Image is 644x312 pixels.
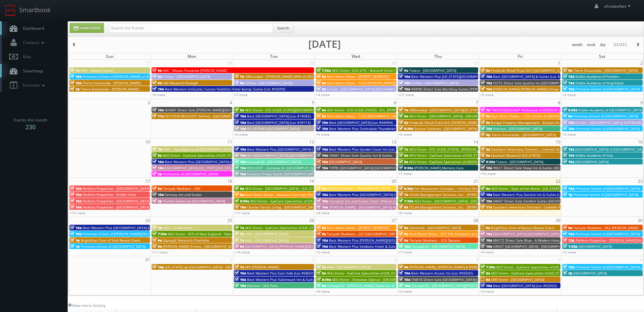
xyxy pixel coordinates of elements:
span: 7a [235,238,244,243]
span: 8a [399,225,408,230]
span: AEG Vision - ECS of [US_STATE] - [PERSON_NAME] EyeCare - [GEOGRAPHIC_DATA] ([GEOGRAPHIC_DATA]) [409,147,575,152]
span: 7a [152,225,162,230]
span: 10a [70,231,82,236]
span: 7a [235,231,244,236]
span: 10a [70,81,82,85]
span: [PERSON_NAME] [PERSON_NAME] Group - [GEOGRAPHIC_DATA] - [STREET_ADDRESS] [493,87,628,91]
span: 8a [481,186,490,191]
span: 8a [399,205,408,209]
span: 7a [399,192,408,197]
span: 7a [399,108,408,112]
span: AEG Vision - Eyes of the World - [US_STATE][GEOGRAPHIC_DATA] [491,186,594,191]
a: +5 more [316,250,330,254]
span: BrightStar Care of Aurora Reveal Event [491,225,554,230]
span: Firebirds Wood Fired Grill [GEOGRAPHIC_DATA] [491,68,567,73]
span: 9a [481,225,490,230]
span: 10a [563,74,574,79]
span: 12p [563,238,575,243]
span: Charter Senior Living - [GEOGRAPHIC_DATA] [247,205,317,209]
a: +8 more [398,210,412,215]
span: Best Western Plus [PERSON_NAME][GEOGRAPHIC_DATA]/[PERSON_NAME][GEOGRAPHIC_DATA] (Loc #10397) [329,238,503,243]
span: AEG Vision - EyeCare Specialties of [US_STATE] - [PERSON_NAME] Eyecare Associates - [PERSON_NAME] [163,153,330,158]
a: +9 more [152,92,165,97]
span: CELA4 Management Services, Inc. - [PERSON_NAME] Genesis [409,205,508,209]
a: +2 more [234,132,248,137]
span: Best [GEOGRAPHIC_DATA] (Loc #18082) [247,114,311,118]
span: 10a [235,159,246,164]
span: 7:30a [316,68,331,73]
span: Teriyaki Madness - 318 Decatur [409,238,461,243]
span: Best [GEOGRAPHIC_DATA] (Loc #39114) [247,120,311,125]
span: 10a [563,87,574,91]
span: HGV - [GEOGRAPHIC_DATA] [245,238,288,243]
span: AEG Vision - ECS of [US_STATE][GEOGRAPHIC_DATA] [245,108,328,112]
span: 10a [399,244,410,249]
span: 10a [316,192,328,197]
span: 8a [481,68,490,73]
span: AEG Vision - EyeCare Specialties of [US_STATE] – [PERSON_NAME] Eye Care [245,225,366,230]
span: Best Western Plus [GEOGRAPHIC_DATA] (Loc #62024) [247,147,333,152]
span: Concept3D - [GEOGRAPHIC_DATA] [247,159,301,164]
span: AEG Vision - ECS of New England - OptomEyes Health – [GEOGRAPHIC_DATA] [168,231,292,236]
span: Rack Room Shoes - 627 The Fountains at [GEOGRAPHIC_DATA] (No Rush) [409,231,526,236]
span: [GEOGRAPHIC_DATA] [329,159,362,164]
span: Best [GEOGRAPHIC_DATA] (Loc #44494) [329,120,393,125]
span: 10a [235,120,246,125]
span: L&amp;E Research [US_STATE] [491,153,540,158]
span: 10a [235,114,246,118]
span: 10a [235,126,246,131]
button: Search [273,23,293,33]
span: 8a [481,114,490,118]
span: 7a [481,108,490,112]
span: Primrose School of [GEOGRAPHIC_DATA] [575,126,640,131]
span: Kiddie Academy of Islip [575,153,613,158]
a: +14 more [234,250,250,254]
span: 10a [152,87,164,91]
span: 10a [316,238,328,243]
span: 7a [316,265,326,269]
span: Primrose School of [PERSON_NAME][GEOGRAPHIC_DATA] [83,231,174,236]
span: Tierra Encantada - [GEOGRAPHIC_DATA] [573,68,638,73]
span: Kiddie Academy of Franklin [575,74,619,79]
span: TXP80 [GEOGRAPHIC_DATA] [GEOGRAPHIC_DATA] [329,165,407,170]
a: +7 more [398,171,412,176]
span: 8a [316,114,326,118]
span: 8a [399,231,408,236]
span: Primrose School of [GEOGRAPHIC_DATA] [81,244,146,249]
span: ProSource of [GEOGRAPHIC_DATA] [163,172,218,176]
span: 9a [399,238,408,243]
span: 10a [235,205,246,209]
span: 6a [399,265,408,269]
a: +10 more [70,210,85,215]
span: 10a [70,74,82,79]
a: +4 more [316,210,330,215]
span: 9a [563,225,572,230]
span: 10a [481,244,492,249]
span: Southern Veterinary Partners - Livewell Animal Urgent Care of [PERSON_NAME] [491,147,620,152]
span: Teriyaki Madness - 462 [PERSON_NAME] [573,225,639,230]
a: +7 more [398,250,412,254]
span: 8:30a [235,199,249,203]
span: BU #07840 [GEOGRAPHIC_DATA] [247,126,299,131]
span: CNA61 Direct Sale Quality Inn & Suites [329,153,392,158]
span: 9a [316,87,326,91]
span: 7a [235,265,244,269]
span: 7a [152,147,162,152]
span: chrisleefatt [604,3,632,9]
a: +5 more [480,92,494,97]
span: Smartmap [20,68,43,74]
span: 11a [481,205,492,209]
span: 9:30a [481,159,495,164]
span: Primrose School of [GEOGRAPHIC_DATA] [575,186,640,191]
span: 1p [70,244,80,249]
a: +21 more [398,92,414,97]
span: 8a [316,74,326,79]
span: 7a [70,68,80,73]
span: Stratus Surfaces - [GEOGRAPHIC_DATA] Slab Gallery [414,126,498,131]
span: Tierra Encantada - [PERSON_NAME] [83,81,140,85]
span: IN611 Direct Sale Sleep Inn & Suites [GEOGRAPHIC_DATA] [493,165,587,170]
span: iMBranded - [GEOGRAPHIC_DATA][US_STATE] Toyota [409,108,493,112]
span: Teriyaki Madness - 439 [163,186,200,191]
span: OR337 [GEOGRAPHIC_DATA] - [GEOGRAPHIC_DATA] [493,244,574,249]
span: Rack Room Shoes - [STREET_ADDRESS] [327,74,389,79]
